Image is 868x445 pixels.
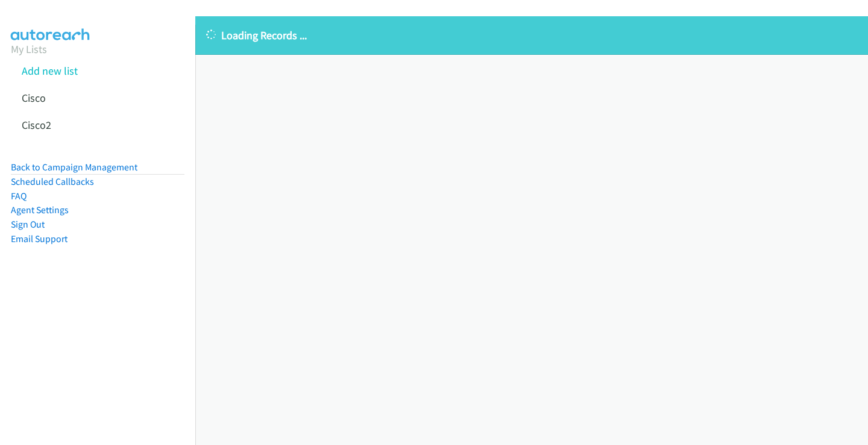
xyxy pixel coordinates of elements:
a: FAQ [11,190,27,202]
a: Back to Campaign Management [11,161,137,173]
a: My Lists [11,42,47,56]
a: Email Support [11,233,68,244]
a: Cisco [22,91,46,105]
a: Add new list [22,64,78,78]
a: Scheduled Callbacks [11,176,94,187]
a: Cisco2 [22,118,51,132]
a: Agent Settings [11,204,69,216]
a: Sign Out [11,219,45,230]
p: Loading Records ... [206,27,857,43]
